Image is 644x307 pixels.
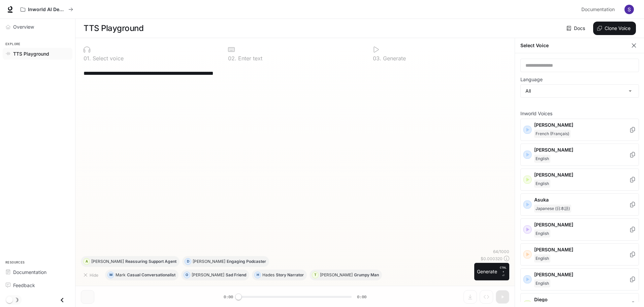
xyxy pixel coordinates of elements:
[629,127,636,132] button: Copy Voice ID
[534,196,629,203] p: Asuka
[116,273,126,277] p: Mark
[534,279,550,287] span: English
[534,296,629,303] p: Diego
[181,270,249,280] button: O[PERSON_NAME]Sad Friend
[629,277,636,282] button: Copy Voice ID
[500,266,507,274] p: CTRL +
[593,22,636,35] button: Clone Voice
[262,273,275,277] p: Hades
[534,205,571,213] span: Japanese (日本語)
[354,273,379,277] p: Grumpy Man
[534,229,550,238] span: English
[534,122,629,128] p: [PERSON_NAME]
[565,22,588,35] a: Docs
[629,302,636,307] button: Copy Voice ID
[3,279,72,291] a: Feedback
[84,256,90,267] div: A
[622,3,636,16] button: User avatar
[520,111,639,116] p: Inworld Voices
[28,7,66,12] p: Inworld AI Demos
[474,263,509,280] button: GenerateCTRL +⏎
[185,256,191,267] div: D
[624,5,634,14] img: User avatar
[534,271,629,278] p: [PERSON_NAME]
[13,282,35,289] span: Feedback
[81,256,180,267] button: A[PERSON_NAME]Reassuring Support Agent
[192,273,224,277] p: [PERSON_NAME]
[629,202,636,207] button: Copy Voice ID
[381,56,406,61] p: Generate
[534,254,550,263] span: English
[3,266,72,278] a: Documentation
[312,270,318,280] div: T
[127,273,175,277] p: Casual Conversationalist
[18,3,76,16] button: All workspaces
[629,252,636,257] button: Copy Voice ID
[226,273,246,277] p: Sad Friend
[581,5,615,14] span: Documentation
[13,50,49,57] span: TTS Playground
[91,56,124,61] p: Select voice
[579,3,620,16] a: Documentation
[108,270,114,280] div: M
[81,270,102,280] button: Hide
[534,180,550,188] span: English
[228,56,236,61] p: 0 2 .
[534,155,550,163] span: English
[373,56,381,61] p: 0 3 .
[534,221,629,228] p: [PERSON_NAME]
[91,259,124,264] p: [PERSON_NAME]
[184,270,190,280] div: O
[534,172,629,178] p: [PERSON_NAME]
[493,249,509,254] p: 64 / 1000
[105,270,179,280] button: MMarkCasual Conversationalist
[193,259,225,264] p: [PERSON_NAME]
[252,270,307,280] button: HHadesStory Narrator
[3,21,72,33] a: Overview
[629,177,636,182] button: Copy Voice ID
[481,256,503,262] p: $ 0.000320
[320,273,353,277] p: [PERSON_NAME]
[182,256,269,267] button: D[PERSON_NAME]Engaging Podcaster
[629,227,636,232] button: Copy Voice ID
[236,56,262,61] p: Enter text
[84,56,91,61] p: 0 1 .
[534,147,629,153] p: [PERSON_NAME]
[521,85,639,97] div: All
[534,246,629,253] p: [PERSON_NAME]
[255,270,261,280] div: H
[3,48,72,60] a: TTS Playground
[500,266,507,278] p: ⏎
[13,23,34,30] span: Overview
[629,152,636,157] button: Copy Voice ID
[13,269,46,276] span: Documentation
[310,270,382,280] button: T[PERSON_NAME]Grumpy Man
[534,130,571,138] span: French (Français)
[55,293,70,307] button: Close drawer
[276,273,304,277] p: Story Narrator
[84,22,143,35] h1: TTS Playground
[227,259,266,264] p: Engaging Podcaster
[125,259,176,264] p: Reassuring Support Agent
[6,296,13,303] span: Dark mode toggle
[520,77,543,82] p: Language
